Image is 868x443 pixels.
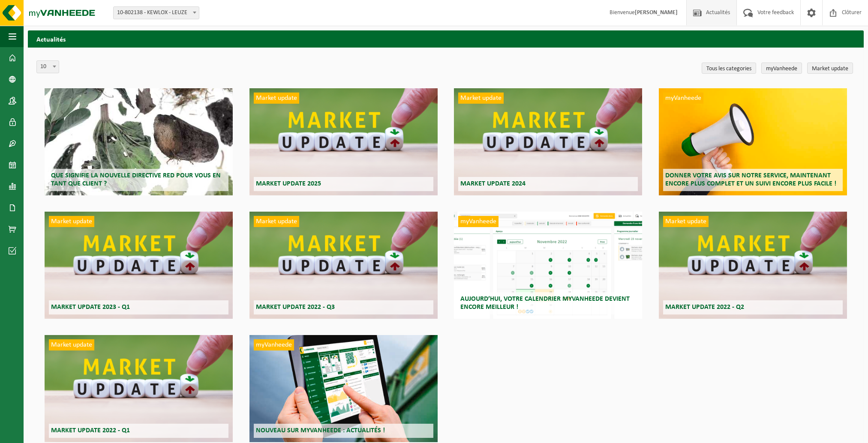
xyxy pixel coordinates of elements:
span: Market update [254,216,299,227]
a: Market update Market update 2022 - Q3 [249,212,438,319]
a: Tous les categories [702,63,756,74]
span: Donner votre avis sur notre service, maintenant encore plus complet et un suivi encore plus facile ! [665,172,836,187]
a: myVanheede Nouveau sur myVanheede : Actualités ! [249,335,438,442]
a: Market update Market update 2022 - Q1 [45,335,233,442]
a: myVanheede Donner votre avis sur notre service, maintenant encore plus complet et un suivi encore... [659,88,847,195]
h2: Actualités [28,30,864,47]
span: Market update [458,93,504,104]
span: Market update 2022 - Q3 [256,304,335,311]
span: 10-802138 - KEWLOX - LEUZE [114,7,199,19]
a: Market update Market update 2022 - Q2 [659,212,847,319]
span: Market update [254,93,299,104]
span: Market update [49,216,94,227]
a: Market update Market update 2023 - Q1 [45,212,233,319]
span: myVanheede [254,339,294,350]
span: Market update [663,216,709,227]
a: Market update Market update 2025 [249,88,438,195]
a: Que signifie la nouvelle directive RED pour vous en tant que client ? [45,88,233,195]
span: Aujourd’hui, votre calendrier myVanheede devient encore meilleur ! [460,296,630,311]
span: Market update 2025 [256,180,321,187]
a: myVanheede Aujourd’hui, votre calendrier myVanheede devient encore meilleur ! [454,212,642,319]
a: Market update Market update 2024 [454,88,642,195]
span: Nouveau sur myVanheede : Actualités ! [256,427,385,434]
a: myVanheede [761,63,802,74]
strong: [PERSON_NAME] [635,9,678,16]
span: Market update 2022 - Q1 [51,427,130,434]
span: Market update [49,339,94,350]
span: 10 [37,61,59,73]
span: 10 [36,60,59,73]
span: Market update 2024 [460,180,526,187]
a: Market update [807,63,853,74]
span: Market update 2023 - Q1 [51,304,130,311]
span: myVanheede [663,93,703,104]
span: Market update 2022 - Q2 [665,304,744,311]
span: 10-802138 - KEWLOX - LEUZE [113,6,199,19]
span: myVanheede [458,216,499,227]
span: Que signifie la nouvelle directive RED pour vous en tant que client ? [51,172,221,187]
